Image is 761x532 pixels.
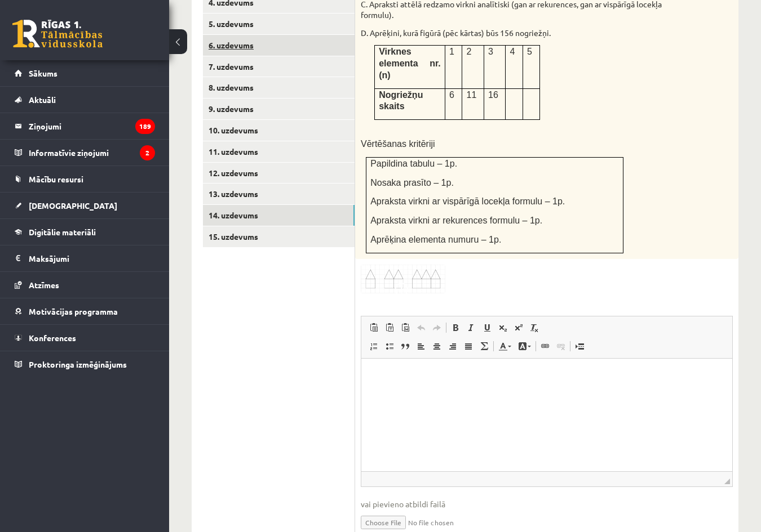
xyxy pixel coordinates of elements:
[445,339,461,354] a: Izlīdzināt pa labi
[370,178,454,187] span: Nosaka prasīto – 1p.
[366,320,382,335] a: Ielīmēt (vadīšanas taustiņš+V)
[203,14,355,34] a: 5. uzdevums
[29,245,155,271] legend: Maksājumi
[15,140,155,166] a: Informatīvie ziņojumi2
[488,90,498,100] span: 16
[15,166,155,192] a: Mācību resursi
[382,339,397,354] a: Ievietot/noņemt sarakstu ar aizzīmēm
[203,163,355,184] a: 12. uzdevums
[29,174,83,184] span: Mācību resursi
[495,339,515,354] a: Teksta krāsa
[15,219,155,245] a: Digitālie materiāli
[366,339,382,354] a: Ievietot/noņemt numurētu sarakstu
[413,339,429,354] a: Izlīdzināt pa kreisi
[553,339,569,354] a: Atsaistīt
[15,351,155,377] a: Proktoringa izmēģinājums
[379,90,423,111] span: Nogriežņu skaits
[203,77,355,98] a: 8. uzdevums
[15,245,155,271] a: Maksājumi
[479,320,495,335] a: Pasvītrojums (vadīšanas taustiņš+U)
[361,139,435,149] span: Vērtēšanas kritēriji
[466,47,471,56] span: 2
[370,235,501,244] span: Aprēķina elementa numuru – 1p.
[466,90,476,100] span: 11
[370,196,565,206] span: Apraksta virkni ar vispārīgā locekļa formulu – 1p.
[515,339,534,354] a: Fona krāsa
[140,145,155,160] i: 2
[15,60,155,86] a: Sākums
[29,200,117,211] span: [DEMOGRAPHIC_DATA]
[29,280,59,290] span: Atzīmes
[203,35,355,56] a: 6. uzdevums
[15,113,155,139] a: Ziņojumi189
[29,359,127,369] span: Proktoringa izmēģinājums
[510,47,515,56] span: 4
[29,333,76,343] span: Konferences
[15,87,155,113] a: Aktuāli
[203,205,355,226] a: 14. uzdevums
[382,320,397,335] a: Ievietot kā vienkāršu tekstu (vadīšanas taustiņš+pārslēgšanas taustiņš+V)
[203,141,355,162] a: 11. uzdevums
[203,226,355,247] a: 15. uzdevums
[29,306,118,316] span: Motivācijas programma
[429,339,445,354] a: Centrēti
[203,120,355,141] a: 10. uzdevums
[413,320,429,335] a: Atcelt (vadīšanas taustiņš+Z)
[495,320,511,335] a: Apakšraksts
[476,339,492,354] a: Math
[29,68,57,78] span: Sākums
[29,95,56,105] span: Aktuāli
[526,320,542,335] a: Noņemt stilus
[397,339,413,354] a: Bloka citāts
[361,498,733,510] span: vai pievieno atbildi failā
[449,47,454,56] span: 1
[511,320,526,335] a: Augšraksts
[397,320,413,335] a: Ievietot no Worda
[361,265,445,293] img: 1.png
[461,339,476,354] a: Izlīdzināt malas
[15,325,155,351] a: Konferences
[370,216,542,225] span: Apraksta virkni ar rekurences formulu – 1p.
[527,47,532,56] span: 5
[448,320,463,335] a: Treknraksts (vadīšanas taustiņš+B)
[572,339,587,354] a: Ievietot lapas pārtraukumu drukai
[15,298,155,324] a: Motivācijas programma
[29,140,155,166] legend: Informatīvie ziņojumi
[203,99,355,119] a: 9. uzdevums
[135,119,155,134] i: 189
[449,90,454,100] span: 6
[488,47,493,56] span: 3
[361,28,676,39] p: D. Aprēķini, kurā figūrā (pēc kārtas) būs 156 nogriežņi.
[370,159,457,168] span: Papildina tabulu – 1p.
[15,272,155,298] a: Atzīmes
[361,359,732,471] iframe: Bagātinātā teksta redaktors, wiswyg-editor-user-answer-47433952539560
[203,56,355,77] a: 7. uzdevums
[463,320,479,335] a: Slīpraksts (vadīšanas taustiņš+I)
[29,113,155,139] legend: Ziņojumi
[379,47,441,79] span: Virknes elementa nr.(n)
[15,193,155,218] a: [DEMOGRAPHIC_DATA]
[429,320,445,335] a: Atkārtot (vadīšanas taustiņš+Y)
[537,339,553,354] a: Saite (vadīšanas taustiņš+K)
[203,184,355,204] a: 13. uzdevums
[29,227,96,237] span: Digitālie materiāli
[12,20,103,48] a: Rīgas 1. Tālmācības vidusskola
[724,479,730,484] span: Mērogot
